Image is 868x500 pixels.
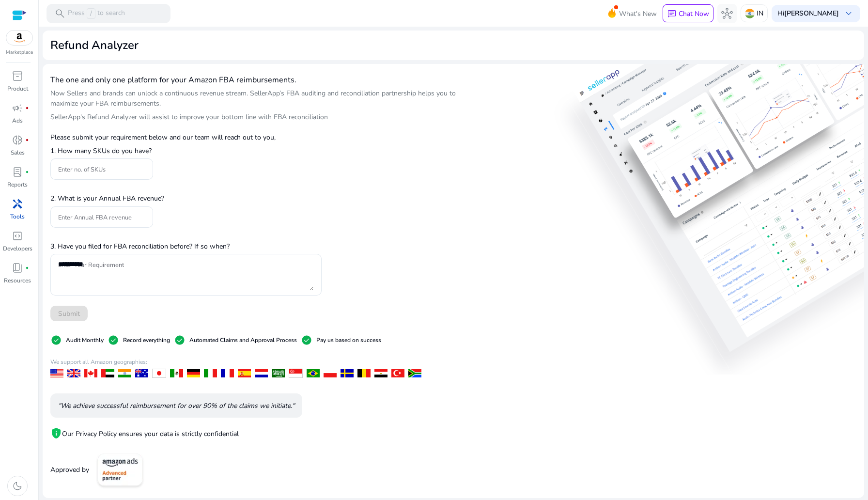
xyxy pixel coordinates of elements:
span: dark_mode [12,480,23,492]
p: 3. Have you filed for FBA reconciliation before? If so when? [50,241,322,251]
p: Ads [12,116,23,125]
span: keyboard_arrow_down [843,8,854,19]
img: amazon.svg [6,31,32,45]
span: / [87,8,95,19]
p: Reports [7,180,28,189]
span: hub [721,8,733,19]
span: check_circle [301,334,312,346]
div: Minimize live chat window [159,5,182,28]
span: donut_small [12,134,23,146]
span: inventory_2 [12,70,23,82]
h2: Refund Analyzer [50,38,139,52]
span: campaign [12,102,23,114]
span: check_circle [50,334,62,346]
p: Hi [777,10,839,17]
span: chat [667,9,677,19]
p: Now Sellers and brands can unlock a continuous revenue stream. SellerApp’s FBA auditing and recon... [50,88,457,109]
p: We support all Amazon geographies: [50,358,457,366]
p: Sales [11,148,25,157]
span: search [54,8,66,19]
b: [PERSON_NAME] [784,9,839,18]
p: Please submit your requirement below and our team will reach out to you, [50,132,322,142]
p: Chat Now [679,9,709,18]
span: lab_profile [12,166,23,178]
mat-icon: privacy_tip [50,427,62,439]
p: Approved by [50,465,89,475]
span: book_4 [12,262,23,274]
span: code_blocks [12,230,23,242]
p: "We achieve successful reimbursement for over 90% of the claims we initiate." [58,401,294,411]
p: Marketplace [6,49,33,56]
p: Developers [3,244,32,253]
img: amz-ads-advanced-partner.webp [93,449,147,490]
p: Pay us based on success [316,336,381,344]
p: SellerApp's Refund Analyzer will assist to improve your bottom line with FBA reconciliation [50,112,457,122]
span: fiber_manual_record [25,266,29,270]
img: in.svg [745,9,755,18]
span: fiber_manual_record [25,170,29,174]
p: Audit Monthly [66,336,104,344]
p: 1. How many SKUs do you have? [50,146,322,156]
button: chatChat Now [663,4,713,23]
button: hub [717,4,737,23]
p: Resources [4,276,31,285]
span: check_circle [174,334,186,346]
span: handyman [12,198,23,210]
p: 2. What is your Annual FBA revenue? [50,193,322,203]
span: check_circle [108,334,119,346]
p: Automated Claims and Approval Process [189,336,297,344]
div: Conversation(s) [50,54,163,67]
h4: The one and only one platform for your Amazon FBA reimbursements. [50,76,457,85]
p: IN [757,5,763,22]
span: No previous conversation [52,136,138,234]
p: Tools [10,212,25,221]
span: What's New [619,5,657,22]
p: Press to search [68,8,125,19]
p: Our Privacy Policy ensures your data is strictly confidential [62,429,239,439]
span: fiber_manual_record [25,106,29,110]
div: Chat Now [60,249,129,267]
p: Record everything [123,336,170,344]
span: fiber_manual_record [25,138,29,142]
p: Product [7,84,28,93]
